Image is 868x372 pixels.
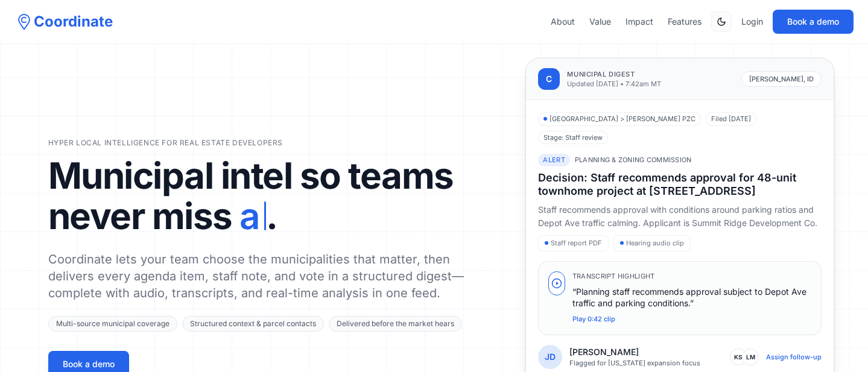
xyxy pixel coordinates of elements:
a: About [551,16,575,28]
p: Flagged for [US_STATE] expansion focus [569,358,700,368]
span: Structured context & parcel contacts [182,316,324,332]
p: “Planning staff recommends approval subject to Depot Ave traffic and parking conditions.” [572,286,812,309]
p: Coordinate lets your team choose the municipalities that matter, then delivers every agenda item,... [48,251,465,301]
p: [PERSON_NAME] [569,346,700,358]
a: Features [668,16,702,28]
span: Alert [538,154,569,166]
span: Hearing audio clip [613,235,691,251]
span: KS [730,348,747,365]
img: Coordinate [14,12,34,31]
a: Impact [626,16,653,28]
a: Coordinate [14,12,113,31]
p: Hyper local intelligence for real estate developers [48,138,465,148]
span: [PERSON_NAME], ID [741,71,822,87]
span: LM [742,348,759,365]
span: a [239,194,259,239]
h3: Decision: Staff recommends approval for 48-unit townhome project at [STREET_ADDRESS] [538,171,822,198]
p: Updated [DATE] • 7:42am MT [567,79,661,89]
a: Login [741,16,763,28]
a: Value [589,16,611,28]
p: Transcript highlight [572,271,812,282]
button: Switch to dark mode [711,11,732,32]
h1: Municipal intel so teams never miss . [48,157,465,239]
div: C [538,68,560,90]
span: Delivered before the market hears [329,316,462,332]
span: [GEOGRAPHIC_DATA] > [PERSON_NAME] PZC [538,112,701,126]
span: Filed [DATE] [706,112,756,126]
span: Staff report PDF [538,235,609,251]
span: Coordinate [34,12,113,31]
button: Book a demo [773,10,854,34]
span: Stage: Staff review [538,131,608,145]
button: Play 0:42 clip [572,314,615,324]
span: Planning & Zoning Commission [575,155,692,165]
span: Multi-source municipal coverage [48,316,177,332]
p: Staff recommends approval with conditions around parking ratios and Depot Ave traffic calming. Ap... [538,203,822,231]
div: JD [538,345,562,369]
p: Municipal digest [567,69,661,80]
button: Assign follow-up [766,352,822,362]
